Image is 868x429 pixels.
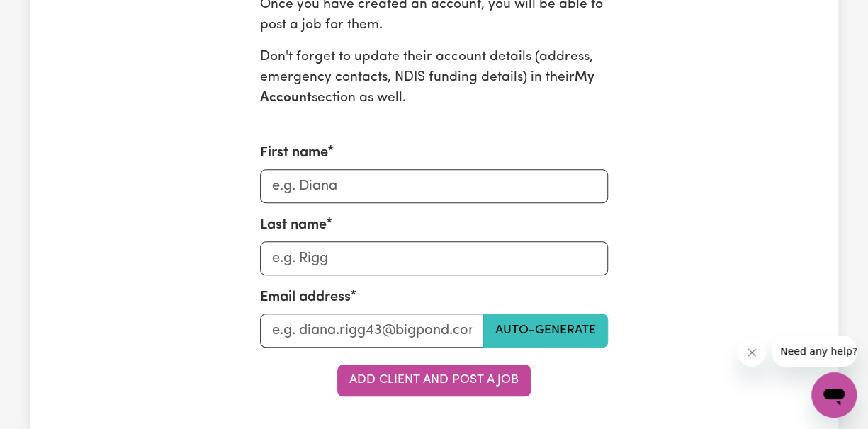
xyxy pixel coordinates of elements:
[738,338,766,367] iframe: Close message
[483,314,608,348] button: Auto-generate email address
[9,10,86,21] span: Need any help?
[260,314,484,348] input: e.g. diana.rigg43@bigpond.com
[260,47,608,108] p: Don't forget to update their account details (address, emergency contacts, NDIS funding details) ...
[772,336,857,367] iframe: Message from company
[260,241,608,275] input: e.g. Rigg
[260,142,328,164] label: First name
[260,287,351,308] label: Email address
[260,71,594,105] b: My Account
[260,214,327,236] label: Last name
[811,372,857,418] iframe: Button to launch messaging window
[260,169,608,203] input: e.g. Diana
[337,365,531,396] button: Add Client and Post a Job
